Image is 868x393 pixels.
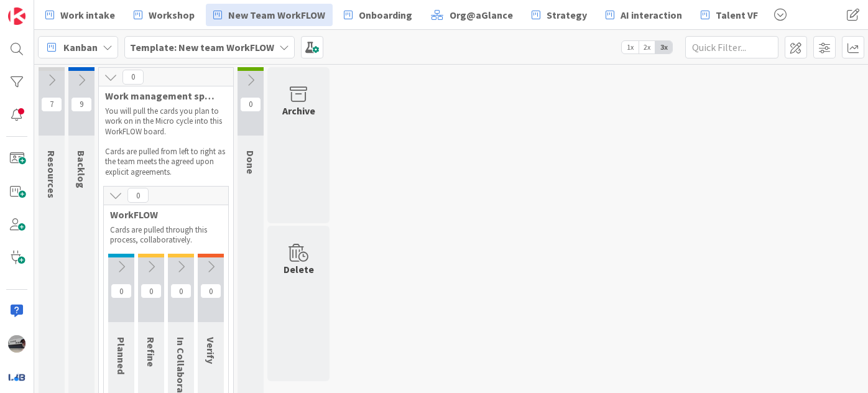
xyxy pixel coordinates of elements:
[126,4,202,26] a: Workshop
[450,7,513,22] span: Org@aGlance
[685,36,778,58] input: Quick Filter...
[524,4,594,26] a: Strategy
[130,41,274,53] b: Template: New team WorkFLOW
[127,188,149,203] span: 0
[170,284,192,298] span: 0
[8,7,25,25] img: Visit kanbanzone.com
[240,97,261,112] span: 0
[423,4,520,26] a: Org@aGlance
[38,4,122,26] a: Work intake
[145,337,157,367] span: Refine
[71,97,92,112] span: 9
[149,7,195,22] span: Workshop
[200,284,221,298] span: 0
[75,150,88,188] span: Backlog
[8,335,25,353] img: jB
[622,41,639,53] span: 1x
[110,208,213,221] span: WorkFLOW
[655,41,672,53] span: 3x
[141,284,162,298] span: 0
[105,147,227,177] p: Cards are pulled from left to right as the team meets the agreed upon explicit agreements.
[284,262,314,277] div: Delete
[111,284,132,298] span: 0
[105,106,227,137] p: You will pull the cards you plan to work on in the Micro cycle into this WorkFLOW board.
[336,4,420,26] a: Onboarding
[228,7,325,22] span: New Team WorkFLOW
[110,225,222,246] p: Cards are pulled through this process, collaboratively.
[547,7,587,22] span: Strategy
[105,90,218,102] span: Work management space
[282,103,315,118] div: Archive
[205,337,217,364] span: Verify
[8,368,25,386] img: avatar
[60,7,115,22] span: Work intake
[598,4,690,26] a: AI interaction
[45,150,58,198] span: Resources
[244,150,257,174] span: Done
[206,4,333,26] a: New Team WorkFLOW
[115,337,127,374] span: Planned
[41,97,62,112] span: 7
[716,7,758,22] span: Talent VF
[359,7,412,22] span: Onboarding
[122,70,144,85] span: 0
[639,41,655,53] span: 2x
[621,7,682,22] span: AI interaction
[63,40,98,55] span: Kanban
[693,4,765,26] a: Talent VF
